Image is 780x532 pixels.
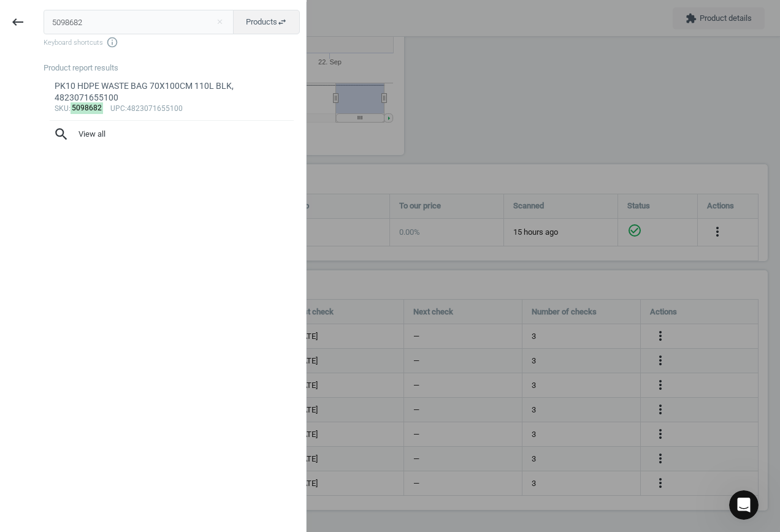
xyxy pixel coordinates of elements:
div: : :4823071655100 [55,104,289,114]
mark: 5098682 [71,102,104,114]
i: search [53,126,69,142]
span: Keyboard shortcuts [44,36,300,48]
span: sku [55,104,69,113]
i: swap_horiz [277,17,287,27]
span: upc [110,104,125,113]
button: keyboard_backspace [4,8,32,37]
div: PK10 HDPE WASTE BAG 70X100CM 110L BLK, 4823071655100 [55,80,289,104]
button: searchView all [44,121,300,148]
span: Products [246,17,287,28]
button: Close [210,17,229,28]
button: Productsswap_horiz [233,10,300,34]
i: keyboard_backspace [10,15,25,29]
iframe: Intercom live chat [729,490,759,520]
input: Enter the SKU or product name [44,10,234,34]
span: View all [53,126,290,142]
div: Product report results [44,63,306,74]
i: info_outline [106,36,118,48]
